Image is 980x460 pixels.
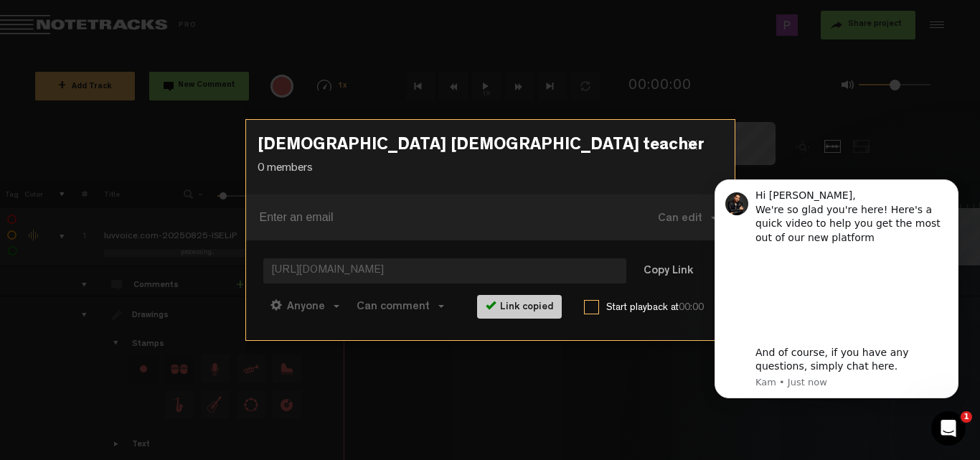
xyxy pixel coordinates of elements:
h3: [DEMOGRAPHIC_DATA] [DEMOGRAPHIC_DATA] teacher [258,137,723,160]
iframe: Intercom live chat [931,411,966,446]
span: 00:00 [679,303,704,313]
button: Can comment [349,288,451,323]
iframe: Intercom notifications message [693,158,980,421]
span: [URL][DOMAIN_NAME] [263,258,626,283]
div: Link copied [477,295,562,319]
button: Can edit [644,200,731,235]
span: Can edit [658,213,702,225]
div: And of course, if you have any questions, simply chat here. [62,188,255,216]
input: Enter an email [260,206,624,229]
p: 0 members [258,161,723,177]
span: Anyone [287,301,325,313]
span: 1 [961,411,972,423]
p: Message from Kam, sent Just now [62,218,255,231]
span: Can comment [357,301,430,313]
button: Anyone [263,288,347,323]
iframe: vimeo [62,95,255,181]
label: Start playback at [606,301,717,315]
button: Copy Link [629,258,707,286]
